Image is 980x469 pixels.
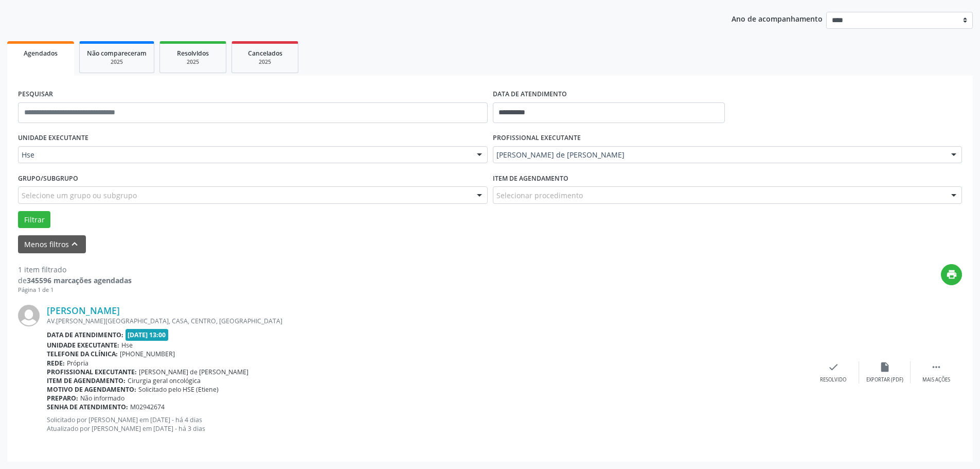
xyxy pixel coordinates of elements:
label: Item de agendamento [493,170,568,186]
b: Preparo: [47,394,78,403]
b: Data de atendimento: [47,331,123,339]
span: Não compareceram [87,49,147,58]
i: check [828,361,839,373]
span: Não informado [80,394,124,403]
div: 2025 [167,58,219,66]
span: Própria [67,359,88,368]
span: Selecione um grupo ou subgrupo [22,190,137,201]
span: Resolvidos [177,49,209,58]
button: Filtrar [18,211,50,229]
p: Solicitado por [PERSON_NAME] em [DATE] - há 4 dias Atualizado por [PERSON_NAME] em [DATE] - há 3 ... [47,415,808,433]
span: Cancelados [248,49,282,58]
b: Senha de atendimento: [47,403,128,411]
span: Selecionar procedimento [496,190,583,201]
i: insert_drive_file [879,361,890,373]
label: Grupo/Subgrupo [18,170,78,186]
span: [PERSON_NAME] de [PERSON_NAME] [496,150,941,160]
div: de [18,275,132,286]
span: Hse [22,150,467,160]
b: Motivo de agendamento: [47,385,136,394]
strong: 345596 marcações agendadas [27,275,132,285]
b: Unidade executante: [47,341,119,350]
label: PROFISSIONAL EXECUTANTE [493,130,581,146]
label: PESQUISAR [18,86,53,102]
span: Agendados [24,49,58,58]
div: Mais ações [922,376,950,384]
span: [PHONE_NUMBER] [120,350,175,358]
span: Cirurgia geral oncológica [128,376,201,385]
a: [PERSON_NAME] [47,305,120,316]
button: print [941,264,962,285]
b: Telefone da clínica: [47,350,118,358]
div: 2025 [239,58,291,66]
button: Menos filtroskeyboard_arrow_up [18,235,86,253]
b: Rede: [47,359,65,368]
i: keyboard_arrow_up [69,238,80,250]
div: Resolvido [820,376,846,384]
span: Solicitado pelo HSE (Etiene) [138,385,219,394]
div: 1 item filtrado [18,264,132,275]
div: Página 1 de 1 [18,286,132,294]
span: [DATE] 13:00 [126,329,169,341]
span: [PERSON_NAME] de [PERSON_NAME] [139,368,248,376]
i: print [946,269,957,280]
label: DATA DE ATENDIMENTO [493,86,567,102]
img: img [18,305,40,326]
b: Item de agendamento: [47,376,126,385]
span: Hse [121,341,133,350]
div: Exportar (PDF) [866,376,903,384]
div: AV.[PERSON_NAME][GEOGRAPHIC_DATA], CASA, CENTRO, [GEOGRAPHIC_DATA] [47,317,808,325]
p: Ano de acompanhamento [732,12,823,25]
b: Profissional executante: [47,368,137,376]
label: UNIDADE EXECUTANTE [18,130,88,146]
span: M02942674 [130,403,165,411]
div: 2025 [87,58,147,66]
i:  [931,361,942,373]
